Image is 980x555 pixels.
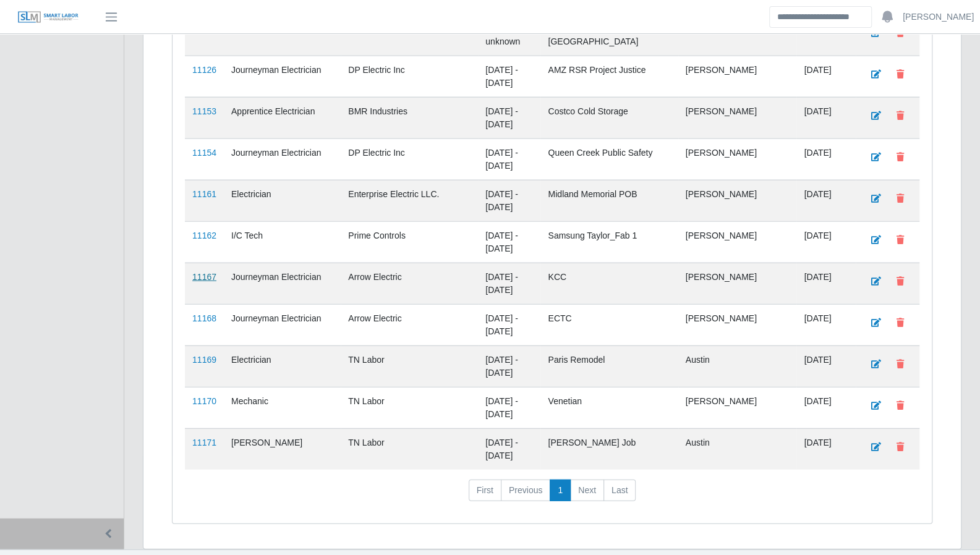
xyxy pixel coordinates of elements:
td: Midland Memorial POB [540,180,678,221]
td: Journeyman Electrician [224,56,341,97]
a: 11154 [192,148,216,158]
td: AFC Richmond [341,14,478,56]
a: 1 [550,480,571,502]
td: [PERSON_NAME] [678,180,797,221]
a: 11162 [192,231,216,240]
input: Search [769,6,872,28]
td: [DATE] - [DATE] [478,221,540,263]
td: Apprentice Electrician [224,97,341,138]
td: [DATE] [796,428,856,470]
td: Paris Remodel [540,345,678,387]
a: [PERSON_NAME] [903,11,974,23]
nav: pagination [185,480,919,512]
td: [DATE] [796,345,856,387]
td: Austin [678,345,797,387]
td: Austin [678,14,797,56]
td: [DATE] [796,221,856,263]
td: [DATE] - [DATE] [478,387,540,428]
td: [DATE] - [DATE] [478,428,540,470]
td: TN Labor [341,428,478,470]
td: [DATE] [796,14,856,56]
a: 11167 [192,272,216,282]
td: [PERSON_NAME] [678,56,797,97]
td: [PERSON_NAME] [224,428,341,470]
td: Electrician [224,345,341,387]
td: Venetian [540,387,678,428]
a: 11153 [192,106,216,116]
td: TN Labor [341,345,478,387]
a: 11171 [192,438,216,447]
td: [PERSON_NAME] [678,221,797,263]
td: Arrow Electric [341,304,478,345]
td: [PERSON_NAME] [678,138,797,180]
td: [PERSON_NAME] [678,97,797,138]
a: 11169 [192,355,216,365]
td: Goalie [224,14,341,56]
td: [DATE] - [DATE] [478,263,540,304]
a: 11126 [192,65,216,75]
td: [DATE] [796,180,856,221]
td: ECTC [540,304,678,345]
a: 11161 [192,189,216,199]
td: [PERSON_NAME] Job [540,428,678,470]
td: Arrow Electric [341,263,478,304]
td: [DATE] [796,387,856,428]
td: Costco Cold Storage [540,97,678,138]
td: Samsung Taylor_Fab 1 [540,221,678,263]
td: DP Electric Inc [341,56,478,97]
a: 11170 [192,396,216,406]
td: [PERSON_NAME] [678,263,797,304]
td: [DATE] - [DATE] [478,345,540,387]
img: SLM Logo [17,11,79,24]
td: Journeyman Electrician [224,263,341,304]
td: Premier League - [GEOGRAPHIC_DATA] [540,14,678,56]
td: Electrician [224,180,341,221]
td: [DATE] - unknown [478,14,540,56]
td: Journeyman Electrician [224,304,341,345]
td: [PERSON_NAME] [678,387,797,428]
td: TN Labor [341,387,478,428]
td: KCC [540,263,678,304]
td: BMR Industries [341,97,478,138]
td: Journeyman Electrician [224,138,341,180]
td: Queen Creek Public Safety [540,138,678,180]
td: [DATE] [796,138,856,180]
td: I/C Tech [224,221,341,263]
a: 11168 [192,313,216,323]
td: Mechanic [224,387,341,428]
td: Prime Controls [341,221,478,263]
td: [DATE] [796,304,856,345]
td: [DATE] - [DATE] [478,180,540,221]
td: Enterprise Electric LLC. [341,180,478,221]
td: [PERSON_NAME] [678,304,797,345]
td: [DATE] [796,97,856,138]
td: Austin [678,428,797,470]
td: [DATE] - [DATE] [478,56,540,97]
td: [DATE] - [DATE] [478,97,540,138]
td: DP Electric Inc [341,138,478,180]
td: [DATE] [796,263,856,304]
td: [DATE] - [DATE] [478,138,540,180]
td: [DATE] - [DATE] [478,304,540,345]
td: AMZ RSR Project Justice [540,56,678,97]
td: [DATE] [796,56,856,97]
